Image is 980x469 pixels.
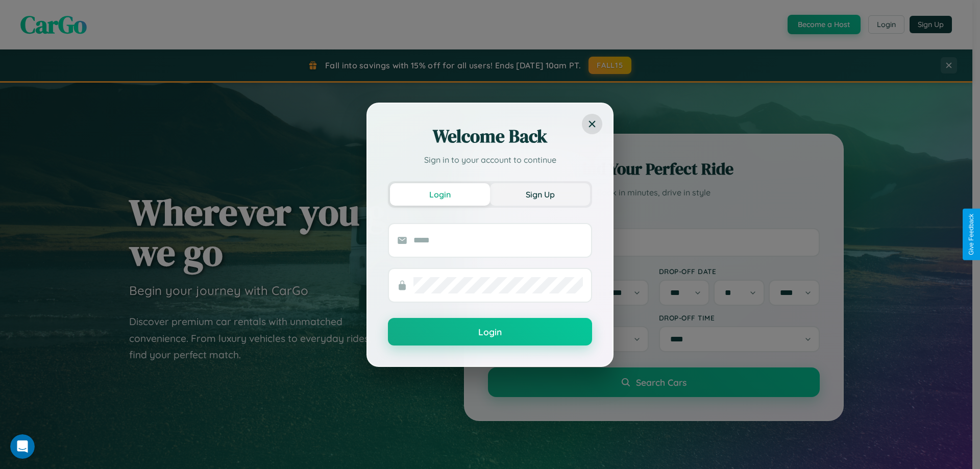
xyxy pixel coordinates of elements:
[388,154,592,166] p: Sign in to your account to continue
[388,318,592,345] button: Login
[388,124,592,149] h2: Welcome Back
[968,214,975,255] div: Give Feedback
[490,183,590,206] button: Sign Up
[390,183,490,206] button: Login
[10,434,35,459] iframe: Intercom live chat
